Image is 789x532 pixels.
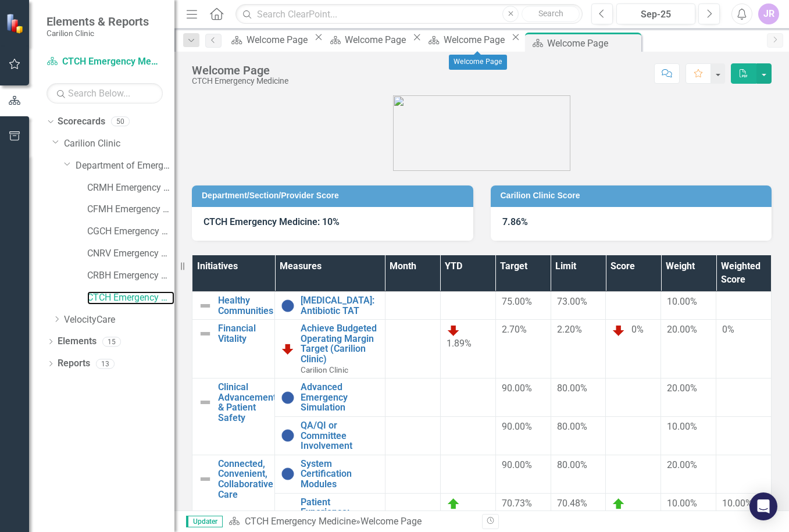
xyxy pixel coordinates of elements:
[275,417,385,455] td: Double-Click to Edit Right Click for Context Menu
[64,313,174,327] a: VelocityCare
[424,33,508,47] a: Welcome Page
[502,459,532,470] span: 90.00%
[447,323,460,337] img: Below Plan
[502,498,532,509] span: 70.73%
[47,83,163,103] input: Search Below...
[557,324,582,335] span: 2.20%
[192,320,275,379] td: Double-Click to Edit Right Click for Context Menu
[87,225,174,238] a: CGCH Emergency Medicine
[502,324,527,335] span: 2.70%
[393,95,570,171] img: carilion%20clinic%20logo%202.0.png
[281,299,295,313] img: No Information
[198,395,212,409] img: Not Defined
[281,391,295,405] img: No Information
[557,421,587,432] span: 80.00%
[301,459,379,490] a: System Certification Modules
[667,324,697,335] span: 20.00%
[501,191,766,200] h3: Carilion Clinic Score
[245,516,356,527] a: CTCH Emergency Medicine
[58,357,90,370] a: Reports
[502,383,532,394] span: 90.00%
[47,28,149,38] small: Carilion Clinic
[447,338,472,349] span: 1.89%
[235,4,583,24] input: Search ClearPoint...
[502,421,532,432] span: 90.00%
[96,359,115,369] div: 13
[301,365,348,374] span: Carilion Clinic
[192,77,288,85] div: CTCH Emergency Medicine
[64,137,174,151] a: Carilion Clinic
[47,15,149,28] span: Elements & Reports
[281,342,295,356] img: Below Plan
[612,323,626,337] img: Below Plan
[667,296,697,307] span: 10.00%
[229,515,473,529] div: »
[281,467,295,481] img: No Information
[538,9,563,18] span: Search
[620,8,691,22] div: Sep-25
[281,510,295,524] img: On Target
[557,296,587,307] span: 73.00%
[447,497,460,511] img: On Target
[275,455,385,493] td: Double-Click to Edit Right Click for Context Menu
[326,33,409,47] a: Welcome Page
[557,383,587,394] span: 80.00%
[547,36,638,51] div: Welcome Page
[227,33,311,47] a: Welcome Page
[502,296,532,307] span: 75.00%
[522,6,580,22] button: Search
[275,379,385,417] td: Double-Click to Edit Right Click for Context Menu
[275,292,385,320] td: Double-Click to Edit Right Click for Context Menu
[612,497,626,511] img: On Target
[76,159,174,173] a: Department of Emergency Medicine
[186,516,223,527] span: Updater
[360,516,422,527] div: Welcome Page
[247,33,311,47] div: Welcome Page
[6,13,26,34] img: ClearPoint Strategy
[722,498,752,509] span: 10.00%
[301,323,379,364] a: Achieve Budgeted Operating Margin Target (Carilion Clinic)
[631,324,644,335] span: 0%
[616,3,695,24] button: Sep-25
[301,420,379,451] a: QA/QI or Committee Involvement
[87,269,174,283] a: CRBH Emergency Medicine
[502,216,528,227] strong: 7.86%
[667,459,697,470] span: 20.00%
[202,191,467,200] h3: Department/Section/Provider Score
[749,492,777,520] div: Open Intercom Messenger
[87,203,174,216] a: CFMH Emergency Medicine
[218,459,273,499] a: Connected, Convenient, Collaborative Care
[301,382,379,413] a: Advanced Emergency Simulation
[218,323,269,344] a: Financial Vitality
[449,55,507,70] div: Welcome Page
[198,327,212,341] img: Not Defined
[87,247,174,260] a: CNRV Emergency Medicine
[87,291,174,305] a: CTCH Emergency Medicine
[218,382,276,423] a: Clinical Advancement & Patient Safety
[667,498,697,509] span: 10.00%
[301,295,379,316] a: [MEDICAL_DATA]: Antibiotic TAT
[58,335,97,348] a: Elements
[192,379,275,455] td: Double-Click to Edit Right Click for Context Menu
[345,33,409,47] div: Welcome Page
[47,55,163,69] a: CTCH Emergency Medicine
[87,181,174,195] a: CRMH Emergency Medicine
[58,115,105,128] a: Scorecards
[758,3,779,24] button: JR
[557,498,587,509] span: 70.48%
[557,459,587,470] span: 80.00%
[667,421,697,432] span: 10.00%
[218,295,273,316] a: Healthy Communities
[198,472,212,486] img: Not Defined
[275,320,385,379] td: Double-Click to Edit Right Click for Context Menu
[111,117,130,127] div: 50
[722,324,734,335] span: 0%
[204,216,340,227] strong: CTCH Emergency Medicine: 10%
[667,383,697,394] span: 20.00%
[198,299,212,313] img: Not Defined
[102,337,121,347] div: 15
[192,292,275,320] td: Double-Click to Edit Right Click for Context Menu
[192,64,288,77] div: Welcome Page
[444,33,508,47] div: Welcome Page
